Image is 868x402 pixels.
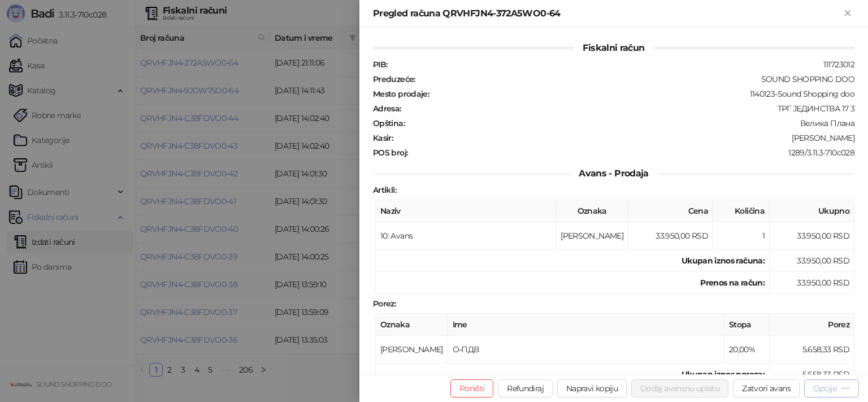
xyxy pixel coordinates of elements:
div: ТРГ ЈЕДИНСТВА 17 3 [402,103,856,114]
div: 1140123-Sound Shopping doo [430,89,856,99]
strong: Preduzeće : [373,74,415,84]
button: Dodaj avansnu uplatu [631,379,728,397]
strong: Prenos na račun : [700,278,765,288]
td: О-ПДВ [448,336,724,364]
th: Porez [770,314,854,336]
td: [PERSON_NAME] [376,336,448,364]
th: Ime [448,314,724,336]
div: 1289/3.11.3-710c028 [409,148,856,158]
td: 5.658,33 RSD [770,364,854,386]
td: 33.950,00 RSD [628,222,713,250]
strong: POS broj : [373,148,407,158]
th: Stopa [724,314,770,336]
td: 33.950,00 RSD [770,222,854,250]
strong: PIB : [373,59,387,70]
div: [PERSON_NAME] [394,133,856,143]
th: Naziv [376,200,556,222]
span: Fiskalni račun [574,42,653,53]
button: Refundiraj [498,379,553,397]
strong: Kasir : [373,133,393,143]
td: 33.950,00 RSD [770,272,854,294]
strong: Mesto prodaje : [373,89,429,99]
button: Zatvori avans [733,379,800,397]
button: Zatvori [841,7,854,20]
th: Oznaka [556,200,628,222]
span: Napravi kopiju [566,383,618,394]
td: 10: Avans [376,222,556,250]
div: Велика Плана [406,118,856,128]
button: Opcije [804,379,859,397]
div: SOUND SHOPPING DOO [416,74,856,84]
strong: Opština : [373,118,405,128]
td: 20,00% [724,336,770,364]
div: Opcije [813,383,836,394]
strong: Adresa : [373,103,401,114]
th: Ukupno [770,200,854,222]
td: 1 [713,222,770,250]
button: Napravi kopiju [557,379,627,397]
td: 33.950,00 RSD [770,250,854,272]
strong: Artikli : [373,185,396,195]
strong: Porez : [373,299,396,309]
button: Poništi [450,379,494,397]
th: Cena [628,200,713,222]
div: Pregled računa QRVHFJN4-372A5WO0-64 [373,7,841,20]
th: Količina [713,200,770,222]
td: 5.658,33 RSD [770,336,854,364]
span: Avans - Prodaja [570,168,657,179]
th: Oznaka [376,314,448,336]
td: [PERSON_NAME] [556,222,628,250]
strong: Ukupan iznos poreza: [682,369,765,379]
div: 111723012 [388,59,856,70]
strong: Ukupan iznos računa : [682,256,765,266]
